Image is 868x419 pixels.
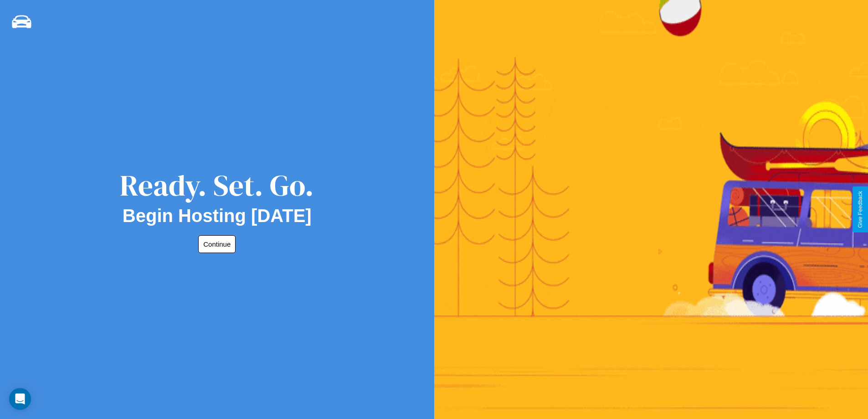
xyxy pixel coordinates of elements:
[857,191,863,228] div: Give Feedback
[123,206,312,226] h2: Begin Hosting [DATE]
[9,388,31,410] div: Open Intercom Messenger
[198,235,236,253] button: Continue
[120,165,314,206] div: Ready. Set. Go.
